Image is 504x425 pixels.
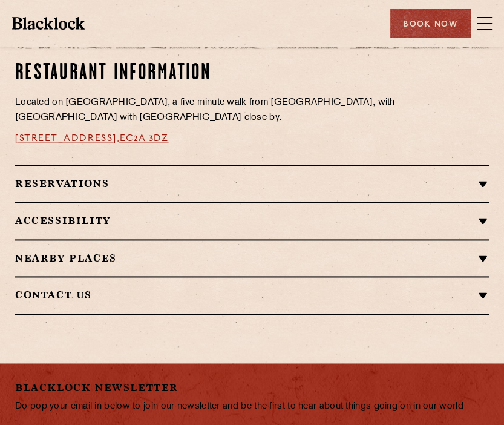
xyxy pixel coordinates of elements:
img: BL_Textured_Logo-footer-cropped.svg [12,17,85,29]
h2: Restaurant Information [15,62,299,86]
h2: Reservations [15,178,489,189]
p: Located on [GEOGRAPHIC_DATA], a five-minute walk from [GEOGRAPHIC_DATA], with [GEOGRAPHIC_DATA] w... [15,95,489,125]
h2: Blacklock Newsletter [15,381,489,394]
div: Book Now [390,9,471,38]
a: EC2A 3DZ [120,134,168,143]
a: [STREET_ADDRESS], [15,134,120,143]
h2: Contact Us [15,289,489,301]
h2: Nearby Places [15,252,489,264]
h2: Accessibility [15,215,489,226]
p: Do pop your email in below to join our newsletter and be the first to hear about things going on ... [15,399,489,414]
